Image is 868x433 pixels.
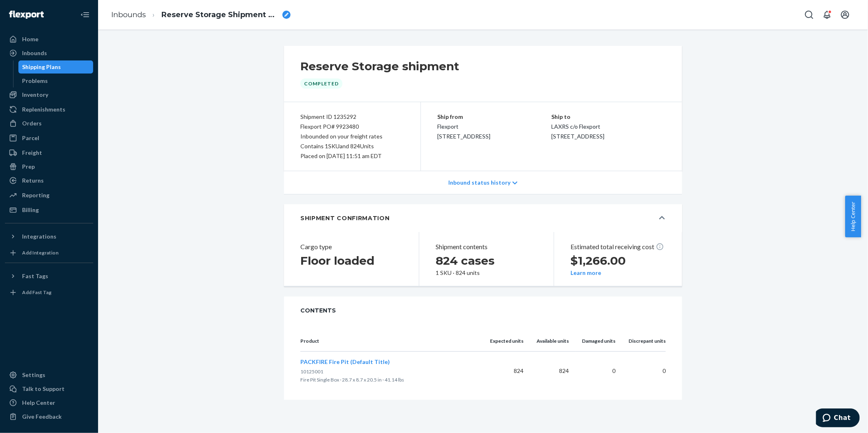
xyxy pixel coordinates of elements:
[300,242,396,252] header: Cargo type
[5,230,93,243] button: Integrations
[552,122,666,132] p: LAXRS c/o Flexport
[22,91,48,99] div: Inventory
[9,11,44,19] img: Flexport logo
[570,253,666,268] h2: $1,266.00
[284,204,682,232] button: SHIPMENT CONFIRMATION
[22,134,39,142] div: Parcel
[437,123,490,140] span: Flexport [STREET_ADDRESS]
[5,117,93,130] a: Orders
[5,146,93,159] a: Freight
[300,122,404,132] div: Flexport PO# 9923480
[22,63,61,71] div: Shipping Plans
[5,286,93,299] a: Add Fast Tag
[5,160,93,173] a: Prep
[5,203,93,216] a: Billing
[483,352,530,391] td: 824
[5,396,93,409] a: Help Center
[5,189,93,202] a: Reporting
[5,88,93,101] a: Inventory
[22,105,65,114] div: Replenishments
[22,191,49,199] div: Reporting
[77,7,93,23] button: Close Navigation
[300,358,390,365] span: PACKFIRE Fire Pit (Default Title)
[22,77,48,85] div: Problems
[18,60,94,74] a: Shipping Plans
[300,112,404,122] div: Shipment ID 1235292
[22,399,55,407] div: Help Center
[819,7,835,23] button: Open notifications
[530,352,575,391] td: 824
[300,59,459,74] h2: Reserve Storage shipment
[300,376,477,384] p: Fire Pit Single Box · 28.7 x 8.7 x 20.5 in · 41.14 lbs
[22,119,42,127] div: Orders
[575,352,622,391] td: 0
[570,270,601,276] button: Learn more
[5,410,93,423] button: Give Feedback
[5,270,93,283] button: Fast Tags
[22,149,42,157] div: Freight
[300,306,666,315] span: CONTENTS
[801,7,817,23] button: Open Search Box
[5,47,93,60] a: Inbounds
[5,174,93,187] a: Returns
[436,253,531,268] h2: 824 cases
[436,270,531,276] div: 1 SKU · 824 units
[448,179,510,187] p: Inbound status history
[105,3,297,27] ol: breadcrumbs
[300,358,390,366] button: PACKFIRE Fire Pit (Default Title)
[552,133,605,140] span: [STREET_ADDRESS]
[22,35,38,43] div: Home
[300,368,323,375] span: 10125001
[5,246,93,259] a: Add Integration
[300,337,477,345] p: Product
[22,163,35,171] div: Prep
[22,49,47,57] div: Inbounds
[490,337,523,345] p: Expected units
[570,242,666,252] p: Estimated total receiving cost
[300,253,396,268] h2: Floor loaded
[5,368,93,382] a: Settings
[5,103,93,116] a: Replenishments
[582,337,615,345] p: Damaged units
[5,132,93,145] a: Parcel
[111,10,146,19] a: Inbounds
[300,214,390,222] h5: SHIPMENT CONFIRMATION
[300,141,404,151] div: Contains 1 SKU and 824 Units
[816,408,860,429] iframe: Opens a widget where you can chat to one of our agents
[161,10,279,20] span: Reserve Storage Shipment STI14099140e4
[5,382,93,395] button: Talk to Support
[22,413,62,421] div: Give Feedback
[300,151,404,161] div: Placed on [DATE] 11:51 am EDT
[5,33,93,46] a: Home
[436,242,531,252] header: Shipment contents
[537,337,569,345] p: Available units
[22,385,65,393] div: Talk to Support
[300,78,342,89] div: Completed
[845,196,861,237] button: Help Center
[622,352,666,391] td: 0
[22,289,51,296] div: Add Fast Tag
[22,272,48,280] div: Fast Tags
[22,206,39,214] div: Billing
[629,337,666,345] p: Discrepant units
[437,112,552,122] p: Ship from
[22,249,58,256] div: Add Integration
[22,232,56,241] div: Integrations
[22,176,44,185] div: Returns
[837,7,853,23] button: Open account menu
[22,371,45,379] div: Settings
[18,74,94,87] a: Problems
[300,132,404,141] div: Inbounded on your freight rates
[552,112,666,122] p: Ship to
